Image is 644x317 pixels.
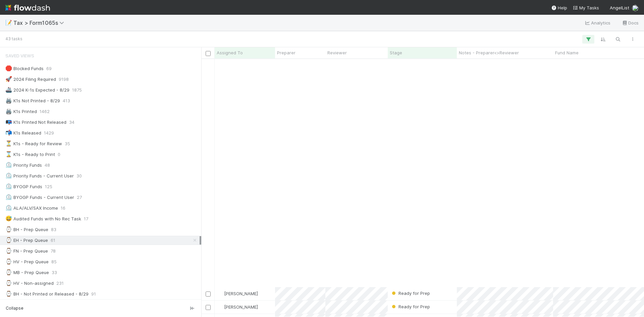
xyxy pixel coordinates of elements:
[5,76,12,82] span: 🚀
[5,162,12,168] span: ⏲️
[5,141,12,146] span: ⏳
[5,97,60,105] div: K1s Not Printed - 8/29
[5,269,12,275] span: ⌚
[390,290,430,296] span: Ready for Prep
[390,290,430,297] div: Ready for Prep
[5,226,12,232] span: ⌚
[206,51,211,56] input: Toggle All Rows Selected
[5,290,89,298] div: BH - Not Printed or Released - 8/29
[5,108,12,114] span: 🖨️
[61,204,65,212] span: 16
[5,194,12,200] span: ⏲️
[5,280,12,286] span: ⌚
[59,75,69,84] span: 9198
[5,236,48,245] div: EH - Prep Queue
[206,292,211,297] input: Toggle Row Selected
[5,259,12,264] span: ⌚
[5,183,12,189] span: ⏲️
[5,98,12,103] span: 🖨️
[91,290,96,298] span: 91
[5,64,44,73] div: Blocked Funds
[224,291,258,296] span: [PERSON_NAME]
[224,304,258,310] span: [PERSON_NAME]
[72,86,82,94] span: 1875
[610,5,629,10] span: AngelList
[5,182,42,191] div: BYOGP Funds
[217,49,243,56] span: Assigned To
[5,75,56,84] div: 2024 Filing Required
[5,279,54,287] div: HV - Non-assigned
[56,279,64,287] span: 231
[51,247,56,255] span: 78
[5,129,41,137] div: K1s Released
[5,258,49,266] div: HV - Prep Queue
[390,303,430,310] div: Ready for Prep
[5,225,48,234] div: BH - Prep Queue
[551,4,567,11] div: Help
[45,182,52,191] span: 125
[573,5,599,10] span: My Tasks
[5,215,81,223] div: Audited Funds with No Rec Task
[51,258,57,266] span: 85
[390,304,430,309] span: Ready for Prep
[217,290,258,297] div: [PERSON_NAME]
[5,86,69,94] div: 2024 K-1s Expected - 8/29
[5,49,34,62] span: Saved Views
[6,305,23,311] span: Collapse
[65,140,70,148] span: 35
[5,248,12,254] span: ⌚
[63,97,70,105] span: 413
[277,49,296,56] span: Preparer
[5,119,12,125] span: 📭
[5,205,12,211] span: ⏲️
[45,161,50,169] span: 48
[84,215,88,223] span: 17
[44,129,54,137] span: 1429
[5,36,22,42] small: 43 tasks
[584,19,611,27] a: Analytics
[5,151,12,157] span: ⌛
[51,225,56,234] span: 83
[5,130,12,136] span: 📬
[5,150,55,159] div: K1s - Ready to Print
[5,193,74,202] div: BYOGP Funds - Current User
[5,247,48,255] div: FN - Prep Queue
[5,216,12,221] span: 😅
[5,172,74,180] div: Priority Funds - Current User
[218,304,223,310] img: avatar_e41e7ae5-e7d9-4d8d-9f56-31b0d7a2f4fd.png
[52,268,57,277] span: 33
[217,304,258,310] div: [PERSON_NAME]
[76,172,82,180] span: 30
[46,64,52,73] span: 69
[5,65,12,71] span: 🛑
[5,268,49,277] div: MB - Prep Queue
[5,161,42,169] div: Priority Funds
[5,107,37,116] div: K1s Printed
[5,204,58,212] div: ALA/ALV/SAX Income
[390,49,402,56] span: Stage
[5,87,12,93] span: 🚢
[5,173,12,178] span: ⏲️
[58,150,60,159] span: 0
[5,140,62,148] div: K1s - Ready for Review
[40,107,50,116] span: 1462
[5,291,12,297] span: ⌚
[206,305,211,310] input: Toggle Row Selected
[555,49,579,56] span: Fund Name
[5,237,12,243] span: ⌚
[632,5,639,11] img: avatar_e41e7ae5-e7d9-4d8d-9f56-31b0d7a2f4fd.png
[69,118,74,126] span: 34
[77,193,82,202] span: 27
[5,2,50,13] img: logo-inverted-e16ddd16eac7371096b0.svg
[5,20,12,25] span: 📝
[327,49,347,56] span: Reviewer
[13,19,67,26] span: Tax > Form1065s
[218,291,223,296] img: avatar_e41e7ae5-e7d9-4d8d-9f56-31b0d7a2f4fd.png
[459,49,519,56] span: Notes - Preparer<>Reviewer
[622,19,639,27] a: Docs
[51,236,55,245] span: 61
[5,118,66,126] div: K1s Printed Not Released
[573,4,599,11] a: My Tasks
